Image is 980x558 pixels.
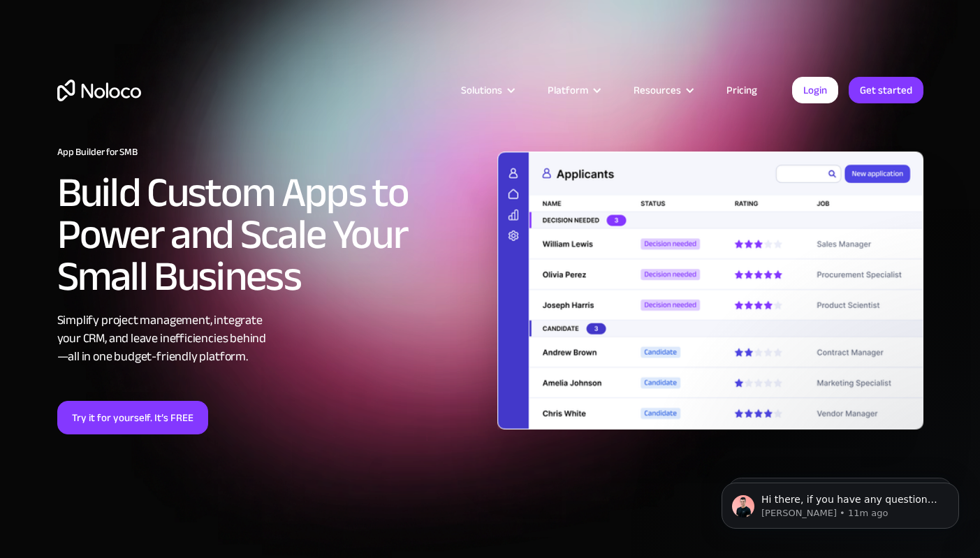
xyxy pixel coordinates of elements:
a: home [57,80,141,101]
a: Login [792,77,838,103]
div: Solutions [444,81,530,99]
div: Resources [634,81,681,99]
h2: Build Custom Apps to Power and Scale Your Small Business [57,172,483,298]
div: Simplify project management, integrate your CRM, and leave inefficiencies behind —all in one budg... [57,311,483,366]
a: Try it for yourself. It’s FREE [57,401,208,434]
div: Resources [616,81,709,99]
a: Pricing [709,81,775,99]
iframe: Intercom notifications message [701,453,980,551]
div: Solutions [461,81,502,99]
div: Platform [530,81,616,99]
a: Get started [849,77,923,103]
div: Platform [548,81,588,99]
